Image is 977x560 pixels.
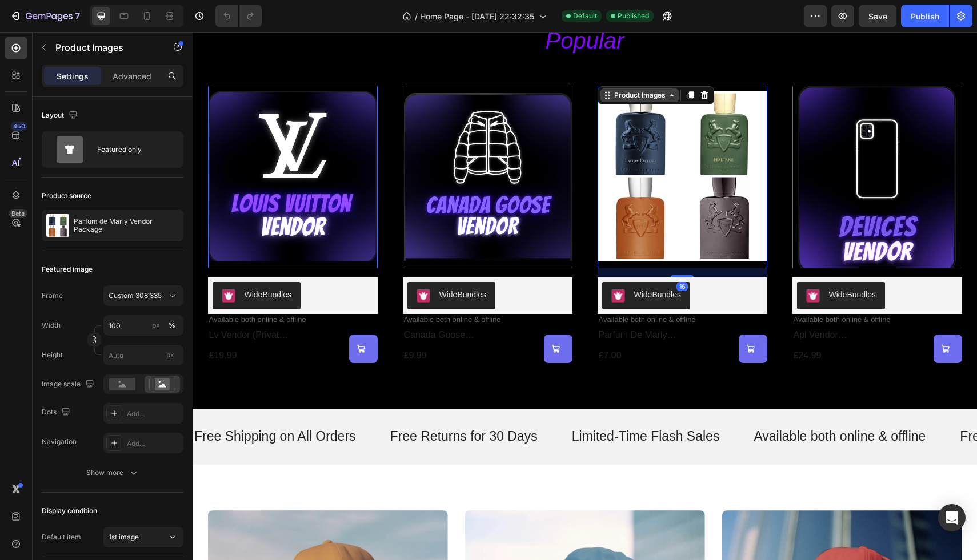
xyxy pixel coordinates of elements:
[405,317,490,331] div: £7.00
[901,5,949,27] button: Publish
[767,396,929,413] p: Free Shipping on All Orders
[42,320,61,331] label: Width
[57,70,89,82] p: Settings
[103,315,183,336] input: px%
[86,467,139,478] div: Show more
[15,296,101,311] h2: lv vendor (private supplier)
[97,136,167,163] div: Featured only
[600,296,685,311] a: Apl Vendor Package
[103,527,183,547] button: 1st image
[42,377,97,392] div: Image scale
[55,41,153,54] p: Product Images
[109,533,139,541] span: 1st image
[113,70,151,82] p: Advanced
[15,52,185,236] a: LV Vendor (Private Supplier)
[42,532,81,542] div: Default item
[636,257,684,269] div: WideBundles
[741,303,770,331] button: Add to cart
[165,319,179,332] button: px
[911,10,939,22] div: Publish
[29,257,43,271] img: Wide%20Bundles.png
[210,296,295,311] a: Canada Goose Vendor
[210,52,380,236] a: Canada Goose Vendor
[573,11,597,21] span: Default
[247,257,294,269] div: WideBundles
[42,264,93,275] div: Featured image
[859,5,896,27] button: Save
[215,250,303,277] button: WideBundles
[561,396,733,413] p: Available both online & offline
[614,257,627,271] img: Wide%20Bundles.png
[15,296,101,311] a: LV Vendor (Private Supplier)
[42,405,73,420] div: Dots
[74,217,179,233] p: Parfum de Marly Vendor Package
[2,396,163,413] p: Free Shipping on All Orders
[42,350,63,360] label: Height
[5,5,85,27] button: 7
[601,283,768,293] p: Available both online & offline
[109,291,162,301] span: Custom 308:335
[210,296,295,311] h2: canada goose vendor
[11,122,27,131] div: 450
[410,250,498,277] button: WideBundles
[415,10,418,22] span: /
[420,10,534,22] span: Home Page - [DATE] 22:32:35
[193,32,977,560] iframe: Design area
[42,191,91,201] div: Product source
[442,257,489,269] div: WideBundles
[15,317,101,331] div: £19.99
[405,296,490,311] h2: parfum de marly vendor package
[157,303,185,331] button: Add to cart
[604,250,693,277] button: WideBundles
[20,250,109,277] button: WideBundles
[149,319,163,332] button: %
[215,5,262,27] div: Undo/Redo
[52,257,99,269] div: WideBundles
[600,296,685,311] h2: apl vendor package
[868,11,887,21] span: Save
[75,9,80,23] p: 7
[42,108,80,123] div: Layout
[419,257,433,271] img: Wide%20Bundles.png
[169,320,175,331] div: %
[17,283,184,293] p: Available both online & offline
[600,317,685,331] div: £24.99
[405,296,490,311] a: Parfum de Marly Vendor Package
[42,291,63,301] label: Frame
[127,409,181,419] div: Add...
[405,52,575,236] a: Parfum de Marly Vendor Package
[406,283,574,293] p: Available both online & offline
[42,462,183,483] button: Show more
[484,250,495,259] div: 16
[938,504,966,531] div: Open Intercom Messenger
[546,303,575,331] button: Add to cart
[166,350,174,359] span: px
[103,285,183,306] button: Custom 308:335
[379,396,527,413] p: Limited-Time Flash Sales
[42,437,77,447] div: Navigation
[9,209,27,218] div: Beta
[152,320,160,331] div: px
[103,345,183,365] input: px
[600,52,770,236] a: Apl Vendor Package
[42,506,97,516] div: Display condition
[198,396,345,413] p: Free Returns for 30 Days
[419,58,475,69] div: Product Images
[211,283,379,293] p: Available both online & offline
[127,438,181,449] div: Add...
[224,257,238,271] img: Wide%20Bundles.png
[351,303,380,331] button: Add to cart
[46,214,69,237] img: product feature img
[618,11,649,21] span: Published
[210,317,295,331] div: £9.99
